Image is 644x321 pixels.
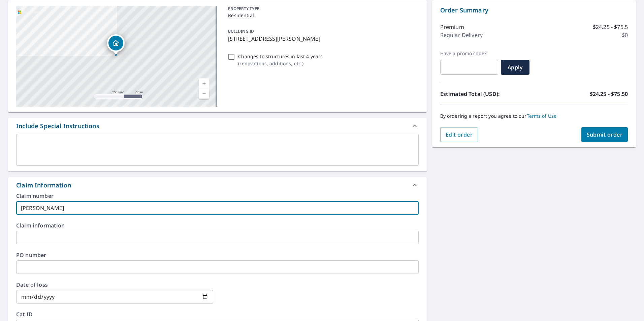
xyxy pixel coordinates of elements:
[8,177,427,193] div: Claim Information
[622,31,628,39] p: $0
[228,6,416,12] p: PROPERTY TYPE
[527,113,557,119] a: Terms of Use
[228,35,416,43] p: [STREET_ADDRESS][PERSON_NAME]
[440,127,478,142] button: Edit order
[440,90,534,98] p: Estimated Total (USD):
[590,90,628,98] p: $24.25 - $75.50
[238,60,323,67] p: ( renovations, additions, etc. )
[593,23,628,31] p: $24.25 - $75.5
[440,23,464,31] p: Premium
[199,88,209,99] a: Current Level 17, Zoom Out
[199,78,209,88] a: Current Level 17, Zoom In
[440,6,628,15] p: Order Summary
[16,223,419,228] label: Claim information
[440,31,483,39] p: Regular Delivery
[16,181,71,190] div: Claim Information
[446,131,473,138] span: Edit order
[16,193,419,199] label: Claim number
[440,50,498,57] label: Have a promo code?
[8,118,427,134] div: Include Special Instructions
[16,312,419,317] label: Cat ID
[587,131,623,138] span: Submit order
[16,252,419,258] label: PO number
[440,113,628,119] p: By ordering a report you agree to our
[228,28,254,34] p: BUILDING ID
[501,60,529,75] button: Apply
[16,282,213,287] label: Date of loss
[506,64,524,71] span: Apply
[581,127,628,142] button: Submit order
[16,121,99,131] div: Include Special Instructions
[107,34,125,55] div: Dropped pin, building 1, Residential property, 2120 Patchel Run Rd Franklin, PA 16323
[238,53,323,60] p: Changes to structures in last 4 years
[228,12,416,19] p: Residential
